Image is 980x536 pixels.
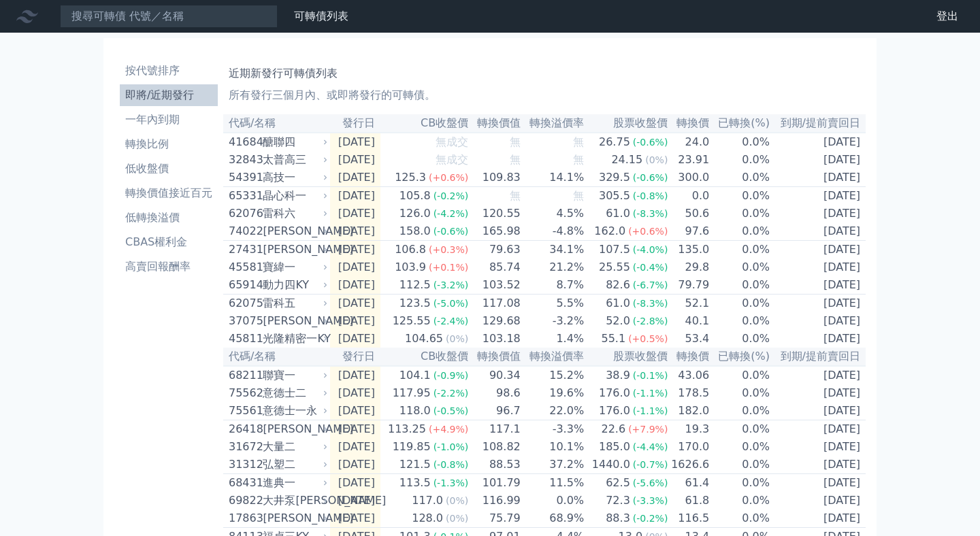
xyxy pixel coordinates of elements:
[330,420,380,439] td: [DATE]
[668,420,710,439] td: 19.3
[397,403,434,419] div: 118.0
[521,312,585,330] td: -3.2%
[469,492,521,509] td: 116.99
[263,403,325,419] div: 意德士一永
[120,161,218,177] li: 低收盤價
[397,205,434,222] div: 126.0
[434,226,469,237] span: (-0.6%)
[380,114,469,133] th: CB收盤價
[229,439,259,455] div: 31672
[120,158,218,180] a: 低收盤價
[770,330,866,348] td: [DATE]
[229,313,259,329] div: 37075
[633,316,668,326] span: (-2.8%)
[392,259,429,275] div: 103.9
[469,420,521,439] td: 117.1
[770,492,866,509] td: [DATE]
[770,222,866,241] td: [DATE]
[469,205,521,222] td: 120.55
[229,87,860,103] p: 所有發行三個月內、或即將發行的可轉債。
[469,222,521,241] td: 165.98
[120,60,218,82] a: 按代號排序
[263,188,325,204] div: 晶心科一
[330,312,380,330] td: [DATE]
[330,348,380,366] th: 發行日
[436,135,468,148] span: 無成交
[446,495,468,506] span: (0%)
[434,405,469,416] span: (-0.5%)
[710,276,770,295] td: 0.0%
[668,151,710,169] td: 23.91
[469,114,521,133] th: 轉換價值
[390,439,434,455] div: 119.85
[596,134,633,150] div: 26.75
[429,424,468,435] span: (+4.9%)
[633,208,668,219] span: (-8.3%)
[770,241,866,259] td: [DATE]
[633,513,668,524] span: (-0.2%)
[330,438,380,456] td: [DATE]
[385,421,429,437] div: 113.25
[633,190,668,201] span: (-0.8%)
[330,133,380,151] td: [DATE]
[434,208,469,219] span: (-4.2%)
[120,109,218,131] a: 一年內到期
[397,277,434,293] div: 112.5
[521,384,585,402] td: 19.6%
[770,205,866,222] td: [DATE]
[603,295,633,312] div: 61.0
[436,153,468,166] span: 無成交
[668,474,710,492] td: 61.4
[770,312,866,330] td: [DATE]
[770,258,866,276] td: [DATE]
[469,295,521,313] td: 117.08
[397,475,434,491] div: 113.5
[263,475,325,491] div: 進典一
[263,152,325,168] div: 太普高三
[710,295,770,313] td: 0.0%
[397,367,434,384] div: 104.1
[668,330,710,348] td: 53.4
[469,330,521,348] td: 103.18
[633,262,668,273] span: (-0.4%)
[633,388,668,399] span: (-1.1%)
[710,133,770,151] td: 0.0%
[668,169,710,187] td: 300.0
[120,84,218,106] a: 即將/近期發行
[330,151,380,169] td: [DATE]
[229,241,259,258] div: 27431
[668,241,710,259] td: 135.0
[710,169,770,187] td: 0.0%
[469,438,521,456] td: 108.82
[521,114,585,133] th: 轉換溢價率
[668,384,710,402] td: 178.5
[596,188,633,204] div: 305.5
[710,312,770,330] td: 0.0%
[263,205,325,222] div: 雷科六
[469,474,521,492] td: 101.79
[469,366,521,384] td: 90.34
[770,384,866,402] td: [DATE]
[603,277,633,293] div: 82.6
[263,331,325,347] div: 光隆精密一KY
[710,420,770,439] td: 0.0%
[668,438,710,456] td: 170.0
[446,333,468,344] span: (0%)
[573,153,584,166] span: 無
[710,402,770,420] td: 0.0%
[469,169,521,187] td: 109.83
[668,492,710,509] td: 61.8
[263,313,325,329] div: [PERSON_NAME]
[263,510,325,526] div: [PERSON_NAME]
[229,367,259,384] div: 68211
[330,456,380,474] td: [DATE]
[469,348,521,366] th: 轉換價值
[633,244,668,255] span: (-4.0%)
[633,172,668,183] span: (-0.6%)
[603,510,633,526] div: 88.3
[770,348,866,366] th: 到期/提前賣回日
[710,438,770,456] td: 0.0%
[229,65,860,82] h1: 近期新發行可轉債列表
[469,402,521,420] td: 96.7
[330,492,380,509] td: [DATE]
